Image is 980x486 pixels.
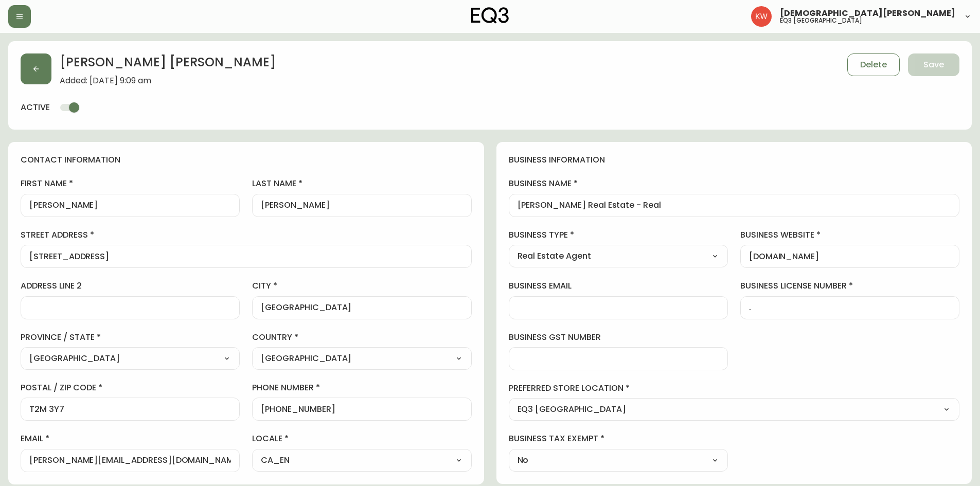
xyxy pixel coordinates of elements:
[60,53,276,76] h2: [PERSON_NAME] [PERSON_NAME]
[21,229,472,241] label: street address
[509,383,960,394] label: preferred store location
[751,6,772,27] img: f33162b67396b0982c40ce2a87247151
[252,433,471,444] label: locale
[21,102,50,113] h4: active
[509,433,728,444] label: business tax exempt
[21,178,240,189] label: first name
[252,332,471,343] label: country
[21,382,240,393] label: postal / zip code
[21,154,472,166] h4: contact information
[780,17,862,24] h5: eq3 [GEOGRAPHIC_DATA]
[509,178,960,189] label: business name
[860,59,887,70] span: Delete
[21,332,240,343] label: province / state
[60,76,276,85] span: Added: [DATE] 9:09 am
[740,229,959,241] label: business website
[252,280,471,292] label: city
[21,433,240,444] label: email
[252,382,471,393] label: phone number
[509,332,728,343] label: business gst number
[749,251,951,261] input: https://www.designshop.com
[21,280,240,292] label: address line 2
[509,280,728,292] label: business email
[509,229,728,241] label: business type
[252,178,471,189] label: last name
[740,280,959,292] label: business license number
[847,53,900,76] button: Delete
[471,7,509,24] img: logo
[509,154,960,166] h4: business information
[780,9,955,17] span: [DEMOGRAPHIC_DATA][PERSON_NAME]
